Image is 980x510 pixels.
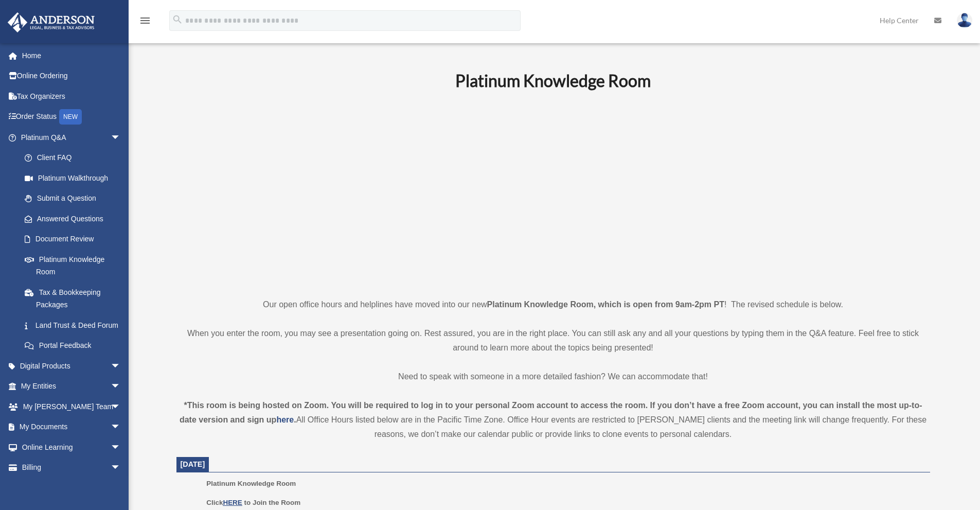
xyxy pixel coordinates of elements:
div: NEW [59,109,82,125]
a: Tax & Bookkeeping Packages [14,282,136,315]
a: Submit a Question [14,188,136,209]
a: My [PERSON_NAME] Teamarrow_drop_down [7,396,136,417]
a: Online Ordering [7,66,136,86]
span: [DATE] [181,460,205,468]
p: Our open office hours and helplines have moved into our new ! The revised schedule is below. [176,297,930,312]
a: Document Review [14,229,136,250]
b: Platinum Knowledge Room [455,71,651,91]
span: arrow_drop_down [111,356,131,377]
img: User Pic [957,13,972,28]
strong: . [294,415,296,424]
a: HERE [223,499,242,506]
span: arrow_drop_down [111,417,131,438]
strong: *This room is being hosted on Zoom. You will be required to log in to your personal Zoom account ... [180,401,922,424]
span: arrow_drop_down [111,396,131,417]
a: here [276,415,294,424]
a: Platinum Knowledge Room [14,249,131,282]
a: Platinum Walkthrough [14,168,136,188]
a: Online Learningarrow_drop_down [7,437,136,458]
i: search [172,14,183,25]
div: All Office Hours listed below are in the Pacific Time Zone. Office Hour events are restricted to ... [176,398,930,442]
a: Land Trust & Deed Forum [14,315,136,336]
span: Platinum Knowledge Room [206,480,296,487]
i: menu [139,14,151,27]
a: Billingarrow_drop_down [7,458,136,478]
a: Order StatusNEW [7,107,136,128]
iframe: 231110_Toby_KnowledgeRoom [399,104,707,278]
p: When you enter the room, you may see a presentation going on. Rest assured, you are in the right ... [176,326,930,355]
a: Platinum Q&Aarrow_drop_down [7,127,136,148]
span: arrow_drop_down [111,376,131,397]
a: Tax Organizers [7,86,136,107]
p: Need to speak with someone in a more detailed fashion? We can accommodate that! [176,370,930,384]
b: Click [206,499,244,506]
span: arrow_drop_down [111,127,131,148]
a: Portal Feedback [14,336,136,356]
a: My Documentsarrow_drop_down [7,417,136,437]
img: Anderson Advisors Platinum Portal [5,12,98,32]
a: Digital Productsarrow_drop_down [7,356,136,376]
a: Home [7,45,136,66]
a: menu [139,18,151,27]
a: Answered Questions [14,208,136,229]
a: Client FAQ [14,148,136,168]
strong: Platinum Knowledge Room, which is open from 9am-2pm PT [487,300,724,309]
span: arrow_drop_down [111,437,131,458]
a: My Entitiesarrow_drop_down [7,376,136,397]
span: arrow_drop_down [111,458,131,479]
b: to Join the Room [244,499,301,506]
